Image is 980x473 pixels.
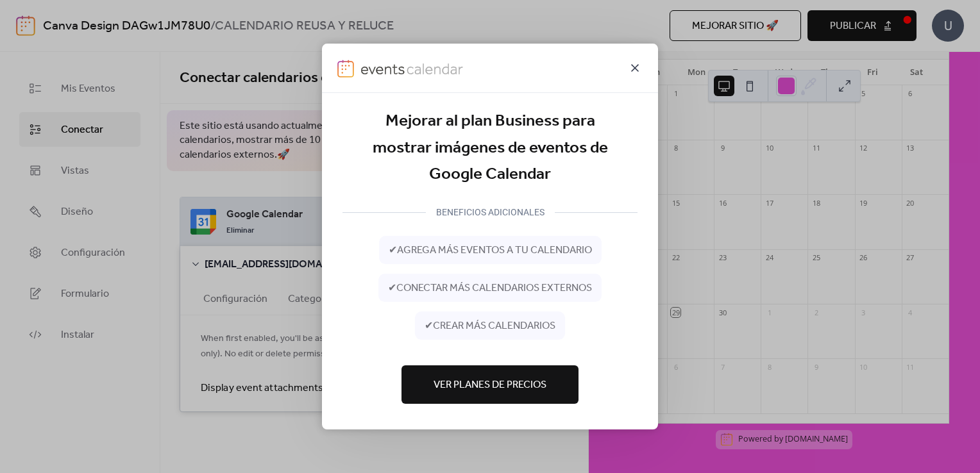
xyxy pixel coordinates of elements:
img: logo-type [360,60,464,78]
span: ✔ agrega más eventos a tu calendario [389,243,592,258]
img: logo-icon [337,60,354,78]
span: ✔ conectar más calendarios externos [388,281,592,296]
div: Mejorar al plan Business para mostrar imágenes de eventos de Google Calendar [342,108,638,188]
button: Ver Planes de Precios [401,365,579,404]
span: ✔ crear más calendarios [425,319,555,334]
span: Ver Planes de Precios [434,378,546,393]
div: BENEFICIOS ADICIONALES [426,204,555,220]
